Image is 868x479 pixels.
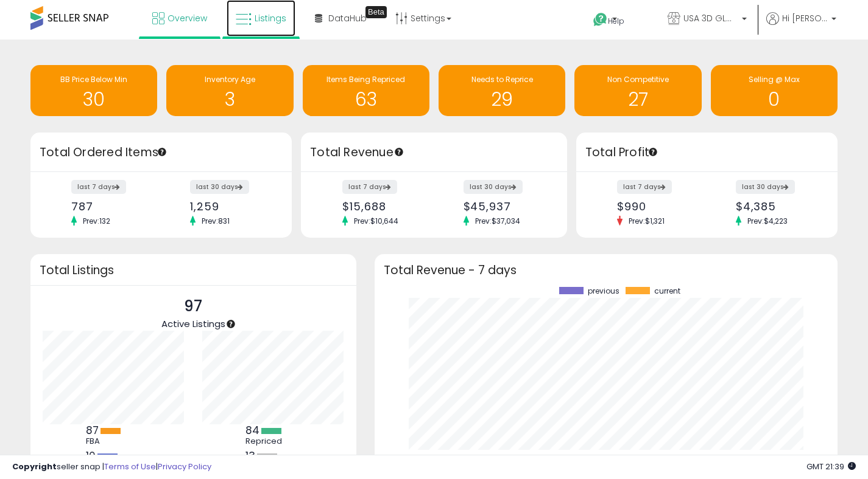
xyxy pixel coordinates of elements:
[617,200,697,213] div: $990
[741,216,794,226] span: Prev: $4,223
[617,180,672,194] label: last 7 days
[303,65,429,116] a: Items Being Repriced 63
[12,461,211,473] div: seller snap | |
[326,74,405,84] span: Items Being Repriced
[574,65,701,116] a: Non Competitive 27
[439,65,565,116] a: Needs to Reprice 29
[86,436,141,446] div: FBA
[766,12,836,40] a: Hi [PERSON_NAME]
[190,180,249,194] label: last 30 days
[736,200,816,213] div: $4,385
[471,74,533,84] span: Needs to Reprice
[71,180,126,194] label: last 7 days
[12,461,57,472] strong: Copyright
[585,144,828,161] h3: Total Profit
[464,180,523,194] label: last 30 days
[393,146,404,157] div: Tooltip anchor
[196,216,236,226] span: Prev: 831
[342,200,425,213] div: $15,688
[593,12,608,27] i: Get Help
[30,65,157,116] a: BB Price Below Min 30
[683,12,738,24] span: USA 3D GLOBAL
[348,216,404,226] span: Prev: $10,644
[588,287,619,295] span: previous
[86,423,99,438] b: 87
[445,89,559,109] h1: 29
[580,89,695,109] h1: 27
[365,6,387,18] div: Tooltip anchor
[342,180,397,194] label: last 7 days
[647,146,658,157] div: Tooltip anchor
[608,16,624,26] span: Help
[309,89,423,109] h1: 63
[190,200,270,213] div: 1,259
[161,317,225,330] span: Active Listings
[161,295,225,318] p: 97
[245,423,259,438] b: 84
[225,319,236,329] div: Tooltip anchor
[205,74,255,84] span: Inventory Age
[166,65,293,116] a: Inventory Age 3
[77,216,116,226] span: Prev: 132
[607,74,669,84] span: Non Competitive
[469,216,526,226] span: Prev: $37,034
[623,216,671,226] span: Prev: $1,321
[60,74,127,84] span: BB Price Below Min
[384,266,828,275] h3: Total Revenue - 7 days
[86,449,96,463] b: 10
[584,3,648,40] a: Help
[37,89,151,109] h1: 30
[172,89,287,109] h1: 3
[157,146,168,157] div: Tooltip anchor
[245,436,300,446] div: Repriced
[310,144,558,161] h3: Total Revenue
[464,200,546,213] div: $45,937
[168,12,207,24] span: Overview
[749,74,800,84] span: Selling @ Max
[711,65,838,116] a: Selling @ Max 0
[104,461,156,472] a: Terms of Use
[736,180,795,194] label: last 30 days
[71,200,152,213] div: 787
[717,89,831,109] h1: 0
[245,449,255,463] b: 13
[806,461,856,472] span: 2025-10-10 21:39 GMT
[328,12,367,24] span: DataHub
[158,461,211,472] a: Privacy Policy
[654,287,680,295] span: current
[40,266,347,275] h3: Total Listings
[782,12,828,24] span: Hi [PERSON_NAME]
[40,144,283,161] h3: Total Ordered Items
[255,12,286,24] span: Listings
